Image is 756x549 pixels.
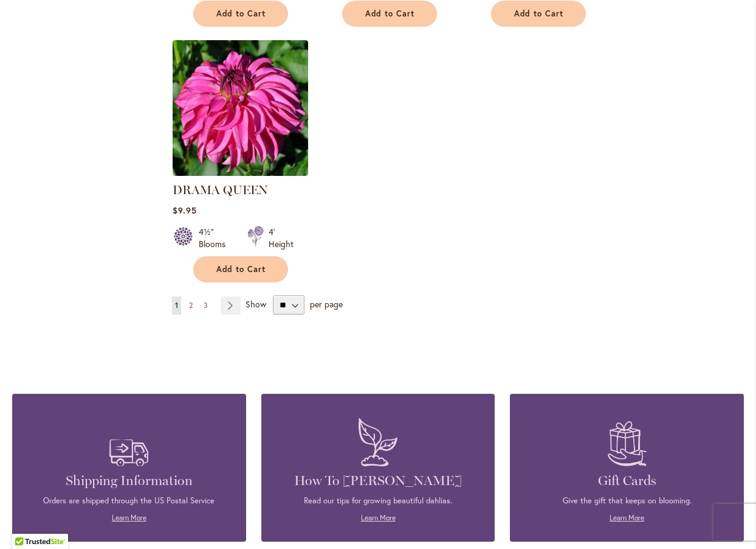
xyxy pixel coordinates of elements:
span: Add to Cart [216,9,266,19]
a: Learn More [610,513,644,522]
img: DRAMA QUEEN [173,40,308,176]
a: 2 [186,296,196,315]
h4: Shipping Information [30,472,228,489]
button: Add to Cart [193,1,288,27]
span: 2 [189,301,193,310]
span: $9.95 [173,205,197,216]
span: Add to Cart [216,264,266,274]
p: Read our tips for growing beautiful dahlias. [280,495,477,506]
button: Add to Cart [193,256,288,282]
h4: How To [PERSON_NAME] [280,472,477,489]
a: 3 [201,296,211,315]
span: Show [246,298,266,310]
a: DRAMA QUEEN [173,167,308,178]
button: Add to Cart [342,1,437,27]
span: 1 [175,301,178,310]
a: DRAMA QUEEN [173,183,268,197]
span: Add to Cart [365,9,415,19]
p: Give the gift that keeps on blooming. [528,495,726,506]
div: 4½" Blooms [199,226,233,250]
a: Learn More [361,513,396,522]
span: 3 [204,301,208,310]
span: Add to Cart [514,9,564,19]
a: Learn More [112,513,146,522]
h4: Gift Cards [528,472,726,489]
iframe: Launch Accessibility Center [9,506,43,540]
span: per page [310,298,343,310]
button: Add to Cart [491,1,586,27]
div: 4' Height [269,226,294,250]
p: Orders are shipped through the US Postal Service [30,495,228,506]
